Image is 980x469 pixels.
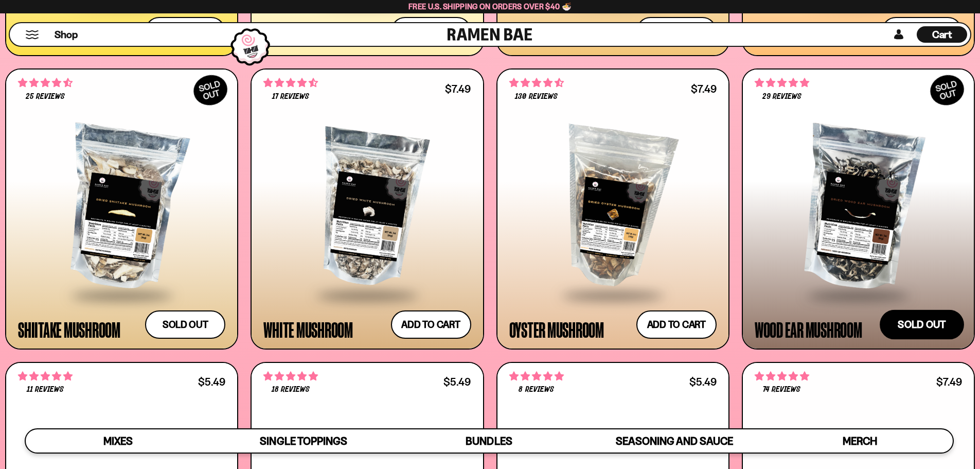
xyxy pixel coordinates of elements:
[188,70,233,111] div: SOLD OUT
[145,310,225,339] button: Sold out
[509,76,564,90] span: 4.68 stars
[18,76,73,90] span: 4.52 stars
[515,93,557,101] span: 130 reviews
[103,435,133,447] span: Mixes
[391,310,471,339] button: Add to cart
[496,68,729,350] a: 4.68 stars 130 reviews $7.49 Oyster Mushroom Add to cart
[251,68,484,350] a: 4.59 stars 17 reviews $7.49 White Mushroom Add to cart
[880,309,964,339] button: Sold out
[26,93,65,101] span: 25 reviews
[932,28,952,41] span: Cart
[5,68,238,350] a: SOLDOUT 4.52 stars 25 reviews Shiitake Mushroom Sold out
[272,386,310,394] span: 18 reviews
[260,435,347,447] span: Single Toppings
[689,377,717,387] div: $5.49
[27,386,64,394] span: 11 reviews
[26,429,211,453] a: Mixes
[616,435,733,447] span: Seasoning and Sauce
[263,370,318,383] span: 4.83 stars
[18,370,73,383] span: 4.82 stars
[509,370,564,383] span: 4.75 stars
[755,76,809,90] span: 4.86 stars
[843,435,877,447] span: Merch
[691,84,717,94] div: $7.49
[272,93,309,101] span: 17 reviews
[755,320,862,339] div: Wood Ear Mushroom
[925,70,969,111] div: SOLD OUT
[198,377,225,387] div: $5.49
[519,386,554,394] span: 8 reviews
[509,320,604,339] div: Oyster Mushroom
[263,320,353,339] div: White Mushroom
[763,386,800,394] span: 74 reviews
[55,28,78,42] span: Shop
[582,429,767,453] a: Seasoning and Sauce
[18,320,120,339] div: Shiitake Mushroom
[755,370,809,383] span: 4.91 stars
[917,23,967,46] div: Cart
[25,30,39,39] button: Mobile Menu Trigger
[408,2,572,11] span: Free U.S. Shipping on Orders over $40 🍜
[445,84,471,94] div: $7.49
[55,26,78,43] a: Shop
[466,435,512,447] span: Bundles
[636,310,717,339] button: Add to cart
[443,377,471,387] div: $5.49
[936,377,962,387] div: $7.49
[767,429,952,453] a: Merch
[742,68,975,350] a: SOLDOUT 4.86 stars 29 reviews Wood Ear Mushroom Sold out
[762,93,801,101] span: 29 reviews
[263,76,318,90] span: 4.59 stars
[396,429,581,453] a: Bundles
[211,429,396,453] a: Single Toppings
